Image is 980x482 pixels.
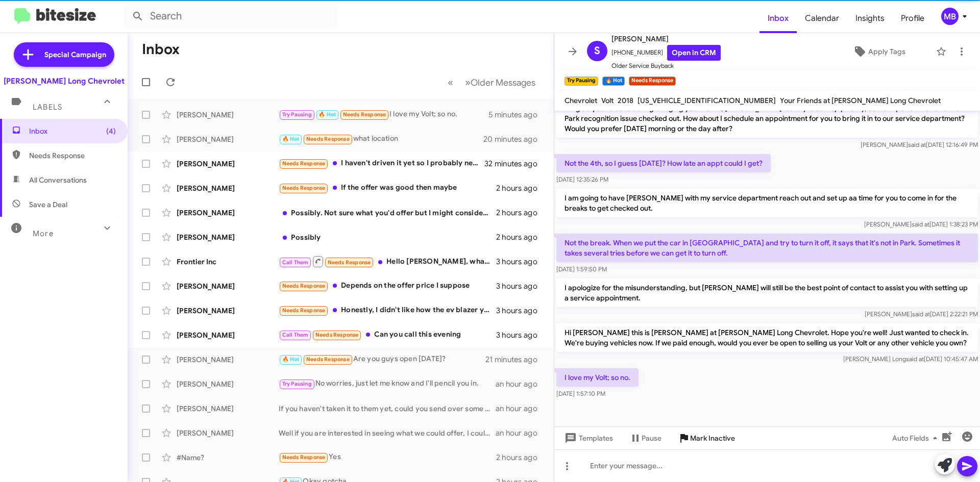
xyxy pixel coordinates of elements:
div: Possibly [279,232,496,242]
button: MB [933,8,969,25]
div: 32 minutes ago [484,159,546,169]
span: S [594,43,600,59]
a: Open in CRM [667,45,721,61]
div: [PERSON_NAME] [177,183,279,193]
span: [DATE] 1:57:10 PM [556,390,605,397]
button: Auto Fields [884,429,949,447]
small: Needs Response [629,77,676,86]
button: Apply Tags [826,42,931,61]
span: Needs Response [306,136,350,142]
span: Labels [33,103,62,112]
div: Honestly, I didn't like how the ev blazer you can hear the motor whine [279,305,496,316]
span: 2018 [618,96,633,105]
span: Your Friends at [PERSON_NAME] Long Chevrolet [780,96,941,105]
span: (4) [106,126,116,136]
span: Try Pausing [282,380,312,387]
nav: Page navigation example [442,72,542,93]
span: 🔥 Hot [282,356,300,363]
div: Can you call this evening [279,329,496,341]
span: Needs Response [328,259,371,266]
span: Older Service Buyback [611,61,721,71]
div: 20 minutes ago [484,134,546,144]
span: Needs Response [282,185,326,191]
span: Special Campaign [44,49,106,60]
div: 2 hours ago [496,208,546,218]
div: [PERSON_NAME] [177,208,279,218]
span: Needs Response [343,111,386,118]
input: Search [124,4,338,29]
span: [DATE] 12:35:26 PM [556,175,608,183]
small: Try Pausing [565,77,598,86]
div: 5 minutes ago [488,110,546,120]
div: Possibly. Not sure what you'd offer but I might consider it. 2023 ZL1 Camaro, under 3k miles, pos... [279,208,496,218]
span: Chevrolet [565,96,597,105]
span: « [448,76,453,89]
span: Templates [562,429,613,447]
a: Special Campaign [14,42,114,67]
div: [PERSON_NAME] [177,159,279,169]
div: I haven't driven it yet so I probably need to do that. [279,158,484,169]
div: [PERSON_NAME] [177,428,279,438]
div: [PERSON_NAME] [177,306,279,316]
a: Profile [893,4,933,33]
button: Previous [442,72,459,93]
span: [PERSON_NAME] [DATE] 2:22:21 PM [865,310,978,318]
span: [US_VEHICLE_IDENTIFICATION_NUMBER] [638,96,776,105]
p: I am going to have [PERSON_NAME] with my service department reach out and set up aa time for you ... [556,189,978,217]
div: #Name? [177,452,279,463]
h1: Inbox [142,41,180,58]
div: 3 hours ago [496,281,546,291]
div: Are you guys open [DATE]? [279,353,485,365]
span: Call Them [282,332,309,338]
span: Pause [642,429,661,447]
span: Needs Response [282,160,326,167]
div: 21 minutes ago [485,354,546,365]
div: Hello [PERSON_NAME], what do you have in mind? I have some older vehicles as well [279,255,496,268]
span: Needs Response [282,283,326,289]
span: said at [912,220,929,228]
span: Inbox [29,126,116,136]
span: More [33,229,54,238]
span: said at [908,141,926,148]
p: Not the 4th, so I guess [DATE]? How late an appt could I get? [556,154,771,172]
span: Older Messages [471,77,535,88]
span: » [465,76,471,89]
span: Needs Response [306,356,350,363]
div: [PERSON_NAME] [177,134,279,144]
div: Depends on the offer price I suppose [279,280,496,292]
span: [PERSON_NAME] [DATE] 1:38:23 PM [864,220,978,228]
div: Well if you are interested in seeing what we could offer, I could set up an appointment for you t... [279,428,496,438]
span: Mark Inactive [690,429,735,447]
div: [PERSON_NAME] [177,354,279,365]
span: [PERSON_NAME] Long [DATE] 10:45:47 AM [843,355,978,363]
span: Needs Response [282,307,326,314]
div: [PERSON_NAME] Long Chevrolet [4,76,125,86]
p: I'm glad you're considering bringing your Volt in, [PERSON_NAME]. Safety is our top priority, so ... [556,99,978,138]
span: Needs Response [315,332,359,338]
div: 2 hours ago [496,232,546,242]
div: an hour ago [496,428,546,438]
div: If the offer was good then maybe [279,182,496,194]
span: [PERSON_NAME] [611,33,721,45]
span: Save a Deal [29,199,67,210]
div: [PERSON_NAME] [177,110,279,120]
a: Inbox [759,4,797,33]
p: Hi [PERSON_NAME] this is [PERSON_NAME] at [PERSON_NAME] Long Chevrolet. Hope you're well! Just wa... [556,323,978,352]
div: MB [941,8,959,25]
span: Volt [601,96,614,105]
button: Mark Inactive [670,429,743,447]
span: said at [912,310,930,318]
div: [PERSON_NAME] [177,403,279,414]
span: Needs Response [29,150,116,161]
div: 3 hours ago [496,330,546,340]
div: 2 hours ago [496,183,546,193]
div: [PERSON_NAME] [177,330,279,340]
div: [PERSON_NAME] [177,281,279,291]
span: Apply Tags [868,42,905,61]
p: I apologize for the misunderstanding, but [PERSON_NAME] will still be the best point of contact t... [556,278,978,307]
a: Insights [847,4,893,33]
span: [PERSON_NAME] [DATE] 12:16:49 PM [861,141,978,148]
div: an hour ago [496,379,546,389]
